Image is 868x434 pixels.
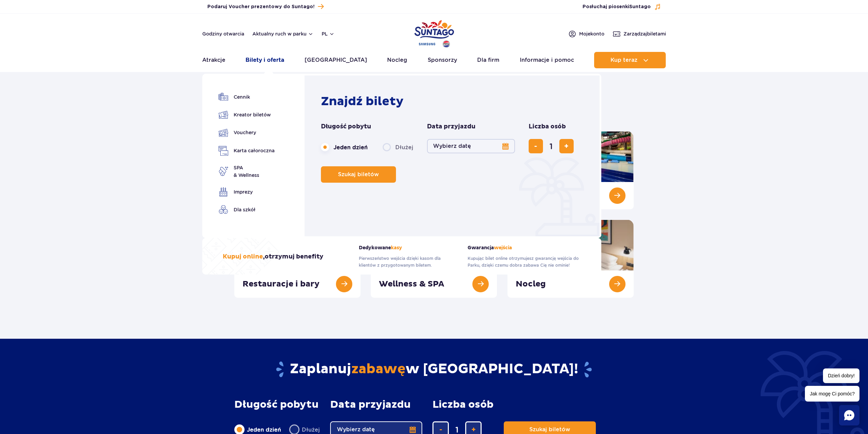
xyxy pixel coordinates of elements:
button: Posłuchaj piosenkiSuntago [583,3,661,10]
label: Dłużej [383,140,413,154]
strong: Gwarancja [468,245,581,251]
h2: Zaplanuj w [GEOGRAPHIC_DATA]! [234,361,634,378]
span: Posłuchaj piosenki [583,3,651,10]
a: Atrakcje [202,52,225,68]
button: Szukaj biletów [321,166,396,183]
span: Szukaj biletów [529,426,570,433]
span: Liczba osób [432,399,494,410]
a: Dla firm [477,52,499,68]
span: zabawę [351,361,406,378]
a: Karta całoroczna [219,146,275,156]
span: Kup teraz [610,57,637,63]
a: Vouchery [219,128,275,138]
span: Kupuj online [223,253,263,261]
span: Szukaj biletów [338,171,379,178]
div: Chat [839,405,859,425]
span: Długość pobytu [234,399,319,410]
input: liczba biletów [543,138,559,154]
p: Pierwszeństwo wejścia dzięki kasom dla klientów z przygotowanym biletem. [359,255,457,269]
a: [GEOGRAPHIC_DATA] [305,52,367,68]
a: Mojekonto [568,30,604,38]
a: Podaruj Voucher prezentowy do Suntago! [207,2,324,11]
button: Wybierz datę [427,139,515,153]
span: Zarządzaj biletami [623,30,666,37]
p: Kupując bilet online otrzymujesz gwarancję wejścia do Parku, dzięki czemu dobra zabawa Cię nie om... [468,255,581,269]
button: usuń bilet [529,139,543,153]
span: SPA & Wellness [234,164,259,179]
span: Jak mogę Ci pomóc? [805,386,859,402]
a: Sponsorzy [428,52,457,68]
h2: Znajdź bilety [321,94,587,109]
span: Data przyjazdu [427,123,475,131]
button: pl [322,30,335,37]
span: kasy [391,245,402,251]
span: Moje konto [579,30,604,37]
span: Suntago [629,4,651,9]
a: Zarządzajbiletami [613,30,666,38]
span: Data przyjazdu [330,399,411,410]
strong: Dedykowane [359,245,457,251]
a: SPA& Wellness [219,164,275,179]
a: Godziny otwarcia [202,30,244,37]
a: Dla szkół [219,205,275,214]
button: Aktualny ruch w parku [252,31,313,37]
a: Nocleg [387,52,407,68]
button: dodaj bilet [559,139,574,153]
span: wejścia [494,245,512,251]
span: Długość pobytu [321,123,371,131]
form: Planowanie wizyty w Park of Poland [321,123,587,183]
span: Dzień dobry! [823,368,859,383]
a: Imprezy [219,187,275,197]
span: Podaruj Voucher prezentowy do Suntago! [207,3,314,10]
a: Park of Poland [414,17,454,48]
a: Bilety i oferta [246,52,284,68]
a: Informacje i pomoc [520,52,574,68]
span: Liczba osób [529,123,566,131]
a: Cennik [219,92,275,102]
label: Jeden dzień [321,140,368,154]
a: Kreator biletów [219,110,275,120]
button: Kup teraz [594,52,666,68]
h3: , otrzymuj benefity [223,253,323,261]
